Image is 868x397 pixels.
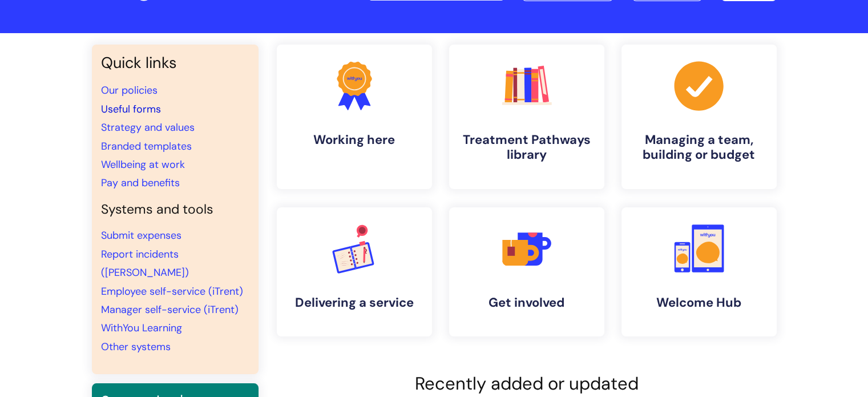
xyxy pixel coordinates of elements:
[277,373,777,394] h2: Recently added or updated
[101,321,182,335] a: WithYou Learning
[458,133,595,163] h4: Treatment Pathways library
[101,176,180,190] a: Pay and benefits
[631,295,768,310] h4: Welcome Hub
[101,83,158,97] a: Our policies
[101,139,192,153] a: Branded templates
[449,207,604,336] a: Get involved
[101,54,249,72] h3: Quick links
[101,340,171,354] a: Other systems
[277,45,432,189] a: Working here
[101,303,239,316] a: Manager self-service (iTrent)
[101,102,161,116] a: Useful forms
[101,284,243,298] a: Employee self-service (iTrent)
[101,202,249,218] h4: Systems and tools
[621,207,777,336] a: Welcome Hub
[101,247,189,279] a: Report incidents ([PERSON_NAME])
[286,295,423,310] h4: Delivering a service
[449,45,604,189] a: Treatment Pathways library
[101,228,181,242] a: Submit expenses
[277,207,432,336] a: Delivering a service
[286,133,423,147] h4: Working here
[101,158,185,171] a: Wellbeing at work
[458,295,595,310] h4: Get involved
[621,45,777,189] a: Managing a team, building or budget
[101,121,195,134] a: Strategy and values
[631,133,768,163] h4: Managing a team, building or budget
